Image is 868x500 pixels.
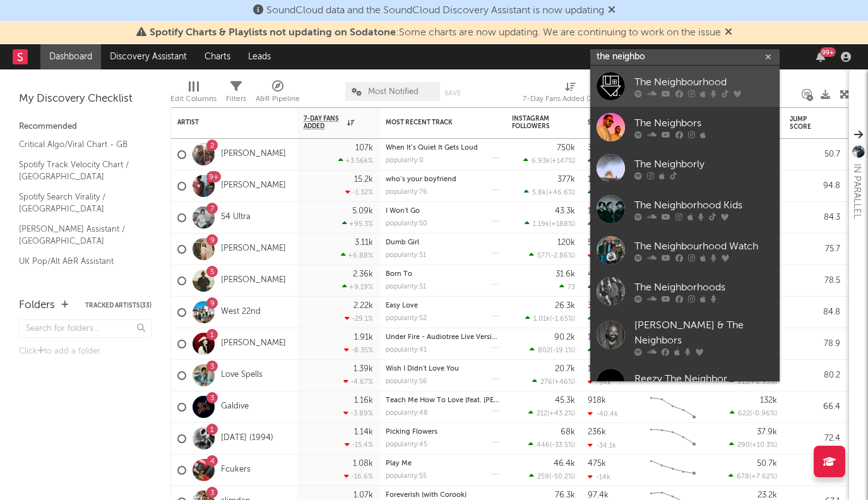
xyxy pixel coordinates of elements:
div: popularity: 50 [386,220,427,227]
a: Leads [239,44,280,69]
div: ( ) [729,441,777,449]
div: 506k [588,239,607,247]
a: Foreverish (with Corook) [386,492,467,499]
span: -2.86 % [550,253,573,259]
a: Spotify Track Velocity Chart / [GEOGRAPHIC_DATA] [19,158,139,184]
div: Easy Love [386,302,499,309]
div: 84.3 [790,210,840,225]
div: ( ) [729,378,777,386]
div: IN PARALLEL [849,164,864,219]
div: 750k [557,144,575,152]
svg: Chart title [645,455,701,486]
span: Most Notified [368,88,419,96]
a: The Neighbourhood Watch [590,230,780,271]
a: Born To [386,271,412,278]
div: The Neighborly [634,157,773,172]
div: 1.14k [354,428,373,436]
span: 5.8k [532,189,546,196]
a: Wish I Didn't Love You [386,366,459,372]
div: Folders [19,298,55,313]
span: 446 [537,442,550,449]
div: -34.1k [588,441,616,449]
span: Dismiss [725,28,732,38]
div: -29.1 % [345,314,373,323]
div: Most Recent Track [386,119,480,126]
div: -15.4 % [345,441,373,449]
div: 75.7 [790,242,840,257]
div: When It’s Quiet It Gets Loud [386,145,499,152]
div: 350k [588,189,612,197]
div: 68k [561,428,575,436]
a: Reezy The Neighbor [590,362,780,403]
div: 12.5M [588,176,609,184]
input: Search for folders... [19,319,152,338]
div: Click to add a folder. [19,344,152,359]
span: 73 [568,284,575,291]
div: 37.9k [757,428,777,436]
span: 212 [537,410,547,417]
div: 50.7k [757,460,777,468]
div: -23.3k [588,252,616,260]
div: ( ) [525,220,575,228]
div: A&R Pipeline [256,92,300,107]
div: 23.2k [758,491,777,499]
div: popularity: 41 [386,347,427,354]
div: Jump Score [790,116,821,131]
div: 34.9k [588,144,609,152]
div: popularity: 52 [386,315,427,322]
span: +46.6 % [548,189,573,196]
span: +147 % [552,158,573,165]
span: +10.3 % [752,442,775,449]
div: 45.3k [555,396,575,405]
div: 43.3k [555,207,575,215]
div: Reezy The Neighbor [634,371,773,386]
a: Picking Flowers [386,429,437,436]
div: +6.88 % [341,251,373,259]
div: Teach Me How To Love (feat. Chase Shakur) [386,397,499,404]
div: 97.4k [588,491,609,499]
div: Edit Columns [170,92,217,107]
div: 1.19M [588,365,609,373]
div: Spotify Monthly Listeners [588,119,682,126]
div: ( ) [530,346,575,354]
span: 1.01k [533,316,550,323]
div: 37k [588,220,607,229]
div: A&R Pipeline [256,76,300,112]
div: who’s your boyfriend [386,176,499,183]
div: ( ) [532,378,575,386]
span: -50.2 % [551,473,573,480]
div: +9.19 % [342,283,373,291]
span: 622 [738,410,750,417]
span: -1.65 % [552,316,573,323]
div: 20.7k [555,365,575,373]
a: Spotify Search Virality / [GEOGRAPHIC_DATA] [19,190,139,216]
button: 99+ [816,52,825,62]
div: ( ) [523,157,575,165]
a: The Neighborly [590,148,780,189]
div: ( ) [728,472,777,480]
a: who’s your boyfriend [386,176,456,183]
a: [DATE] (1994) [221,433,273,444]
div: My Discovery Checklist [19,92,152,107]
div: popularity: 48 [386,410,428,417]
a: The Neighborhoods [590,271,780,312]
div: 72.4 [790,431,840,446]
a: [PERSON_NAME] [221,149,286,160]
div: popularity: 56 [386,378,427,385]
div: ( ) [730,409,777,417]
div: Instagram Followers [512,115,556,130]
div: Filters [226,92,246,107]
div: Filters [226,76,246,112]
div: Dumb Girl [386,239,499,246]
div: Wish I Didn't Love You [386,366,499,372]
div: Born To [386,271,499,278]
span: 276 [540,379,552,386]
div: 52.9k [588,283,614,292]
svg: Chart title [645,423,701,455]
a: The Neighborhood Kids [590,189,780,230]
div: 26.3k [555,302,575,310]
a: [PERSON_NAME] [221,244,286,254]
a: [PERSON_NAME] [221,338,286,349]
span: 259 [537,473,549,480]
a: The Neighbors [590,107,780,148]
